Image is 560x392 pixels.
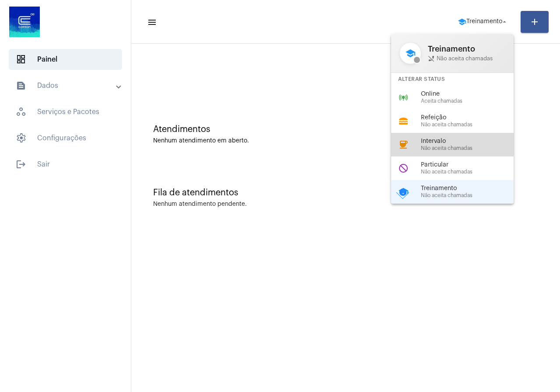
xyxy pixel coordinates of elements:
span: Treinamento [421,185,521,192]
mat-icon: phone_disabled [428,55,435,62]
span: Aceita chamadas [421,98,521,104]
span: Intervalo [421,138,521,145]
mat-icon: check_circle [396,186,409,199]
mat-icon: school [400,43,421,64]
mat-icon: lunch_dining [398,116,409,126]
span: Não aceita chamadas [428,55,505,62]
mat-icon: do_not_disturb [398,163,409,173]
span: Não aceita chamadas [421,122,521,128]
mat-icon: school [398,187,409,197]
span: Não aceita chamadas [421,169,521,175]
span: Particular [421,162,521,168]
span: Não aceita chamadas [421,146,521,151]
mat-icon: online_prediction [398,92,409,103]
span: Refeição [421,114,521,121]
span: Treinamento [428,45,505,53]
mat-icon: coffee [398,139,409,150]
div: Alterar Status [391,73,514,86]
span: Não aceita chamadas [421,193,521,198]
span: Online [421,91,521,97]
